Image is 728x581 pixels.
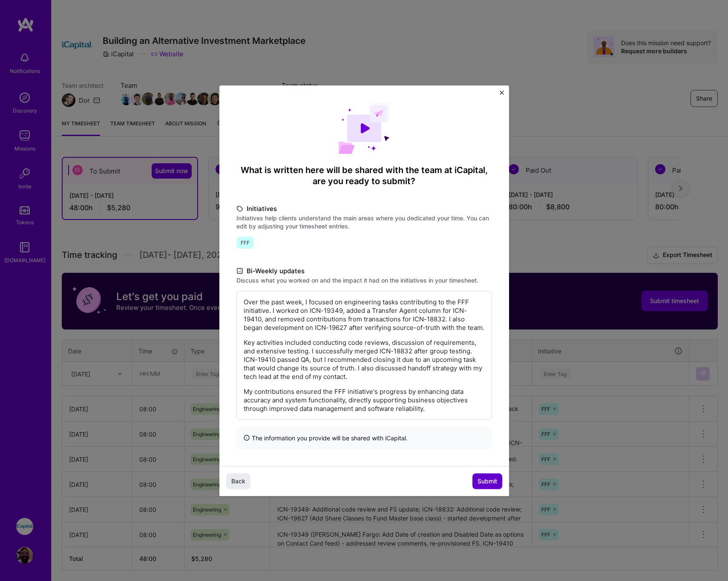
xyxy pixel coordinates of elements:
[478,477,497,486] span: Submit
[244,338,485,381] p: Key activities included conducting code reviews, discussion of requirements, and extensive testin...
[244,298,485,332] p: Over the past week, I focused on engineering tasks contributing to the FFF initiative. I worked o...
[500,90,504,99] button: Close
[236,426,492,449] div: The information you provide will be shared with iCapital .
[236,164,492,186] h4: What is written here will be shared with the team at iCapital , are you ready to submit?
[236,276,492,284] label: Discuss what you worked on and the impact it had on the initiatives in your timesheet.
[338,102,390,154] img: Demo day
[243,433,250,442] i: icon InfoBlack
[472,474,502,489] button: Submit
[236,266,492,276] label: Bi-Weekly updates
[231,477,245,486] span: Back
[236,214,492,230] label: Initiatives help clients understand the main areas where you dedicated your time. You can edit by...
[226,474,250,489] button: Back
[236,237,254,249] span: FFF
[236,266,243,276] i: icon DocumentBlack
[236,203,492,214] label: Initiatives
[236,204,243,214] i: icon TagBlack
[244,387,485,413] p: My contributions ensured the FFF initiative's progress by enhancing data accuracy and system func...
